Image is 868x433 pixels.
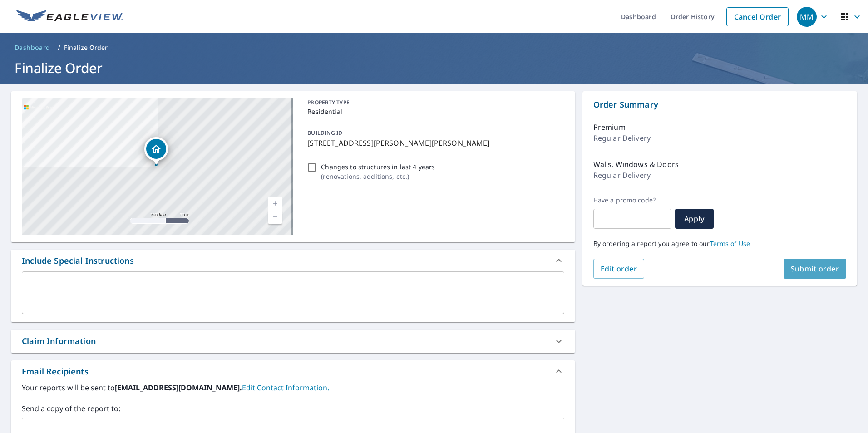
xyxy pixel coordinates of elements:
[321,162,435,172] p: Changes to structures in last 4 years
[22,382,564,393] label: Your reports will be sent to
[64,43,108,52] p: Finalize Order
[15,43,50,52] span: Dashboard
[307,98,560,107] p: PROPERTY TYPE
[593,170,651,181] p: Regular Delivery
[593,122,626,133] p: Premium
[144,137,168,165] div: Dropped pin, building 1, Residential property, 163 Glenn Hill Dr Alexander, AR 72002
[11,40,857,55] nav: breadcrumb
[22,403,564,414] label: Send a copy of the report to:
[242,383,329,393] a: EditContactInfo
[593,240,846,248] p: By ordering a report you agree to our
[601,264,637,274] span: Edit order
[307,138,560,148] p: [STREET_ADDRESS][PERSON_NAME][PERSON_NAME]
[58,42,60,53] li: /
[682,214,706,224] span: Apply
[22,335,96,347] div: Claim Information
[726,7,789,26] a: Cancel Order
[593,196,671,204] label: Have a promo code?
[16,10,123,24] img: EV Logo
[593,159,679,170] p: Walls, Windows & Doors
[675,209,714,229] button: Apply
[268,210,282,224] a: Current Level 17, Zoom Out
[791,264,839,274] span: Submit order
[710,239,750,248] a: Terms of Use
[797,7,817,27] div: MM
[307,129,342,137] p: BUILDING ID
[321,172,435,181] p: ( renovations, additions, etc. )
[11,250,575,271] div: Include Special Instructions
[268,197,282,210] a: Current Level 17, Zoom In
[22,365,89,378] div: Email Recipients
[593,133,651,143] p: Regular Delivery
[11,360,575,382] div: Email Recipients
[593,98,846,111] p: Order Summary
[784,259,847,279] button: Submit order
[593,259,645,279] button: Edit order
[22,255,134,267] div: Include Special Instructions
[307,107,560,116] p: Residential
[11,59,857,77] h1: Finalize Order
[11,40,54,55] a: Dashboard
[115,383,242,393] b: [EMAIL_ADDRESS][DOMAIN_NAME].
[11,330,575,353] div: Claim Information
